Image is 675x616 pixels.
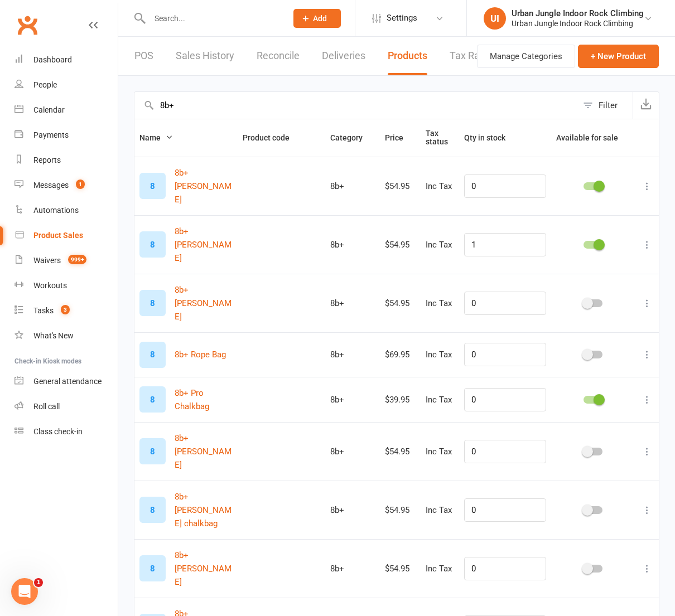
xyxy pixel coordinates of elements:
div: Inc Tax [426,299,454,308]
a: General attendance kiosk mode [15,369,118,394]
div: $69.95 [385,350,416,360]
div: Inc Tax [426,506,454,515]
input: Search by name [134,92,577,119]
a: POS [134,37,153,75]
div: 8b+ Paul Chalkbag [139,555,166,581]
div: Payments [33,130,69,139]
div: 8b+ [330,182,375,191]
div: $54.95 [385,506,416,515]
div: 8b+ [330,447,375,457]
div: $39.95 [385,395,416,405]
button: Filter [577,92,633,119]
div: 8b+ [330,299,375,308]
div: Calendar [33,105,65,114]
input: Search... [146,11,279,26]
div: Reports [33,156,61,164]
div: 8b+ Pro Chalkbag [139,386,166,413]
a: What's New [15,323,118,348]
button: 8b+ [PERSON_NAME] [175,549,233,589]
span: Available for sale [556,133,618,142]
a: Workouts [15,273,118,298]
button: Qty in stock [464,131,518,144]
span: Settings [387,6,417,31]
a: Roll call [15,394,118,419]
div: Urban Jungle Indoor Rock Climbing [512,18,644,28]
div: $54.95 [385,299,416,308]
div: 8b+ Phil Chalkbag [139,438,166,464]
div: 8b+ [330,564,375,574]
button: Manage Categories [477,45,575,68]
span: Qty in stock [464,133,518,142]
div: 8b+ [330,395,375,405]
div: Product Sales [33,231,83,240]
button: Price [385,131,416,144]
div: 8b+ [330,506,375,515]
div: Inc Tax [426,182,454,191]
div: Class check-in [33,427,83,436]
a: Reports [15,148,118,173]
button: 8b+ [PERSON_NAME] [175,431,233,472]
div: Inc Tax [426,350,454,360]
div: $54.95 [385,182,416,191]
div: Urban Jungle Indoor Rock Climbing [512,8,644,18]
div: Workouts [33,281,67,290]
a: People [15,72,118,98]
button: 8b+ [PERSON_NAME] [175,283,233,323]
a: Messages 1 [15,173,118,198]
div: UI [484,7,506,30]
div: 8b+ Roy Chalkbag [139,290,166,316]
div: 8b+ Stan Chalkbag [139,173,166,199]
div: $54.95 [385,447,416,457]
a: Sales History [176,37,234,75]
button: Name [139,131,173,144]
a: Automations [15,198,118,223]
div: Roll call [33,402,60,411]
button: 8b+ [PERSON_NAME] chalkbag [175,490,233,530]
div: What's New [33,331,74,340]
div: Inc Tax [426,447,454,457]
div: Dashboard [33,55,72,64]
div: 8b+ Ruben Chalkbag [139,231,166,258]
a: Calendar [15,98,118,123]
span: Product code [243,133,302,142]
div: $54.95 [385,564,416,574]
button: 8b+ [PERSON_NAME] [175,225,233,265]
a: Dashboard [15,47,118,72]
div: 8b+ [330,240,375,250]
button: Add [293,9,341,28]
th: Tax status [421,119,459,157]
div: 8b+ [330,350,375,360]
div: Messages [33,181,69,190]
span: 999+ [68,255,86,264]
a: Tasks 3 [15,298,118,323]
button: + New Product [578,45,659,68]
div: 8b+ Peppi II chalkbag [139,497,166,523]
a: Product Sales [15,223,118,248]
a: Deliveries [322,37,365,75]
button: 8b+ Pro Chalkbag [175,386,233,413]
span: 3 [61,305,70,314]
a: Payments [15,123,118,148]
span: 1 [34,578,43,587]
button: Available for sale [556,131,630,144]
div: Inc Tax [426,240,454,250]
button: Product code [243,131,302,144]
span: Add [313,14,327,23]
div: 8b+ Rope Bag [139,342,166,368]
a: Reconcile [257,37,300,75]
a: Class kiosk mode [15,419,118,444]
a: Waivers 999+ [15,248,118,273]
div: General attendance [33,377,102,386]
span: Price [385,133,416,142]
a: Clubworx [13,11,41,39]
div: $54.95 [385,240,416,250]
span: Category [330,133,375,142]
div: Inc Tax [426,564,454,574]
div: Filter [599,99,618,112]
span: 1 [76,180,85,189]
iframe: Intercom live chat [11,578,38,605]
div: Inc Tax [426,395,454,405]
button: Category [330,131,375,144]
div: Tasks [33,306,54,315]
a: Tax Rates [450,37,494,75]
